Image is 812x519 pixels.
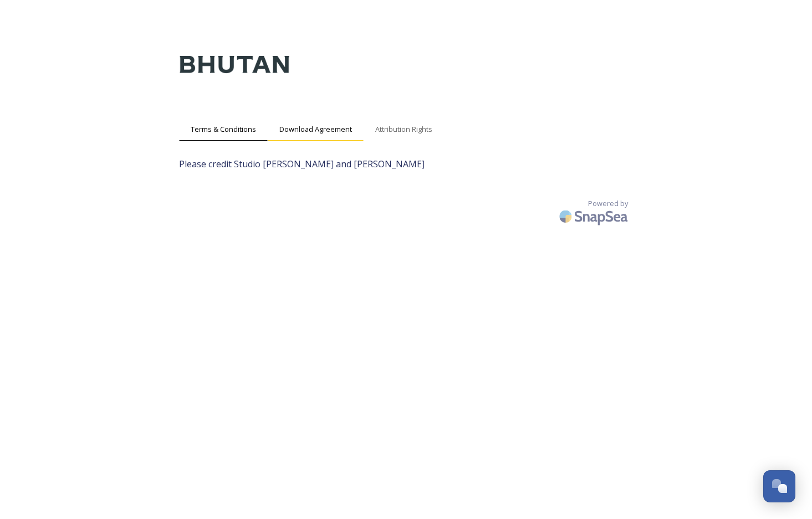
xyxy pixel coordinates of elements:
[588,198,628,209] span: Powered by
[556,203,634,229] img: SnapSea Logo
[191,124,256,135] span: Terms & Conditions
[179,33,290,96] img: Kingdom-of-Bhutan-Logo.png
[375,124,432,135] span: Attribution Rights
[279,124,352,135] span: Download Agreement
[179,157,634,171] span: Please credit Studio [PERSON_NAME] and [PERSON_NAME]
[763,470,795,502] button: Open Chat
